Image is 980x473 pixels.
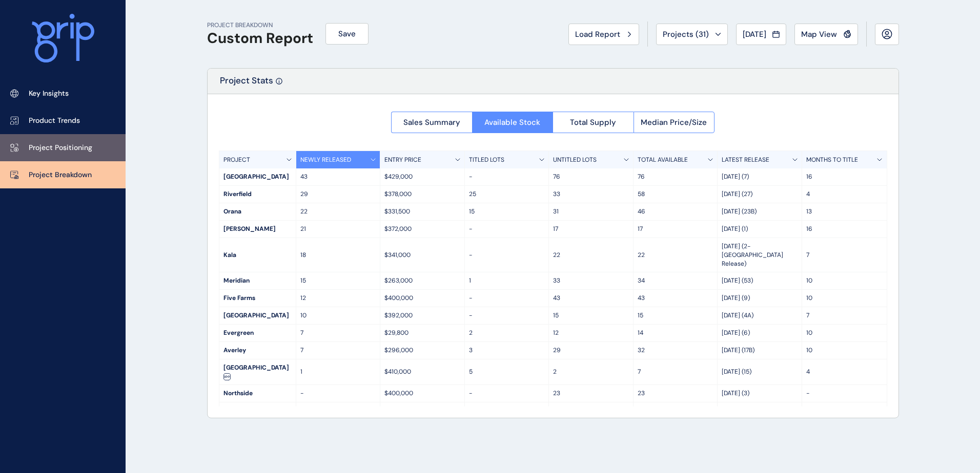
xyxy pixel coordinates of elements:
[806,311,883,320] p: 7
[638,190,713,199] p: 58
[722,156,769,164] p: LATEST RELEASE
[638,173,713,181] p: 76
[663,29,709,39] span: Projects ( 31 )
[300,368,376,376] p: 1
[722,276,798,285] p: [DATE] (53)
[219,247,296,264] div: Kala
[469,251,545,260] p: -
[806,207,883,216] p: 13
[553,225,629,233] p: 17
[743,29,766,39] span: [DATE]
[801,29,837,39] span: Map View
[219,203,296,220] div: Orana
[553,294,629,303] p: 43
[806,156,858,164] p: MONTHS TO TITLE
[29,170,92,180] p: Project Breakdown
[553,329,629,337] p: 12
[219,290,296,307] div: Five Farms
[638,311,713,320] p: 15
[219,307,296,324] div: [GEOGRAPHIC_DATA]
[29,89,69,99] p: Key Insights
[384,276,460,285] p: $263,000
[638,368,713,376] p: 7
[219,325,296,341] div: Evergreen
[219,342,296,359] div: Averley
[806,329,883,337] p: 10
[384,251,460,260] p: $341,000
[722,294,798,303] p: [DATE] (9)
[384,190,460,199] p: $378,000
[300,346,376,355] p: 7
[553,173,629,181] p: 76
[553,389,629,398] p: 23
[806,294,883,303] p: 10
[575,29,620,39] span: Load Report
[300,329,376,337] p: 7
[570,117,616,127] span: Total Supply
[384,311,460,320] p: $392,000
[553,207,629,216] p: 31
[638,389,713,398] p: 23
[469,389,545,398] p: -
[300,173,376,181] p: 43
[223,156,250,164] p: PROJECT
[300,311,376,320] p: 10
[29,116,80,126] p: Product Trends
[300,156,351,164] p: NEWLY RELEASED
[391,112,472,133] button: Sales Summary
[806,346,883,355] p: 10
[219,402,296,419] div: One Bells
[806,190,883,199] p: 4
[219,221,296,238] div: [PERSON_NAME]
[219,186,296,203] div: Riverfield
[806,368,883,376] p: 4
[469,368,545,376] p: 5
[553,156,597,164] p: UNTITLED LOTS
[220,75,273,94] p: Project Stats
[641,117,707,127] span: Median Price/Size
[469,225,545,233] p: -
[469,190,545,199] p: 25
[29,143,92,153] p: Project Positioning
[469,276,545,285] p: 1
[806,225,883,233] p: 16
[219,272,296,289] div: Meridian
[553,112,634,133] button: Total Supply
[806,276,883,285] p: 10
[403,117,460,127] span: Sales Summary
[722,242,798,268] p: [DATE] (2- [GEOGRAPHIC_DATA] Release)
[553,368,629,376] p: 2
[722,329,798,337] p: [DATE] (6)
[384,294,460,303] p: $400,000
[384,225,460,233] p: $372,000
[806,389,883,398] p: -
[553,190,629,199] p: 33
[722,225,798,233] p: [DATE] (1)
[806,173,883,181] p: 16
[638,156,688,164] p: TOTAL AVAILABLE
[300,225,376,233] p: 21
[300,190,376,199] p: 29
[794,24,858,45] button: Map View
[300,251,376,260] p: 18
[634,112,715,133] button: Median Price/Size
[384,368,460,376] p: $410,000
[325,23,369,45] button: Save
[722,311,798,320] p: [DATE] (4A)
[484,117,540,127] span: Available Stock
[384,346,460,355] p: $296,000
[469,156,504,164] p: TITLED LOTS
[722,368,798,376] p: [DATE] (15)
[638,251,713,260] p: 22
[722,173,798,181] p: [DATE] (7)
[338,29,356,39] span: Save
[722,389,798,398] p: [DATE] (3)
[568,24,639,45] button: Load Report
[722,207,798,216] p: [DATE] (23B)
[472,112,553,133] button: Available Stock
[638,294,713,303] p: 43
[300,207,376,216] p: 22
[638,225,713,233] p: 17
[384,329,460,337] p: $29,800
[638,276,713,285] p: 34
